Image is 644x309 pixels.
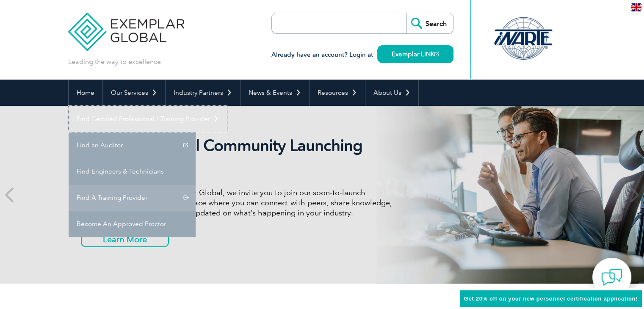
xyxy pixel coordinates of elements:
input: Search [406,13,453,33]
a: Our Services [103,80,165,106]
a: Find Engineers & Technicians [69,158,196,185]
img: en [631,3,641,11]
a: News & Events [240,80,309,106]
a: About Us [365,80,418,106]
h2: Exemplar Global Community Launching Soon [81,136,398,175]
h3: Already have an account? Login at [271,50,453,60]
a: Exemplar LINK [377,45,453,63]
p: As a valued member of Exemplar Global, we invite you to join our soon-to-launch Community—a fun, ... [81,188,398,218]
img: contact-chat.png [601,267,622,288]
a: Find Certified Professional / Training Provider [69,106,227,132]
p: Leading the way to excellence [68,57,161,66]
a: Find an Auditor [69,132,196,158]
a: Learn More [81,231,169,247]
a: Industry Partners [166,80,240,106]
a: Find A Training Provider [69,185,196,211]
span: Get 20% off on your new personnel certification application! [464,295,638,302]
img: open_square.png [434,52,439,56]
a: Resources [310,80,365,106]
a: Become An Approved Proctor [69,211,196,237]
a: Home [69,80,102,106]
